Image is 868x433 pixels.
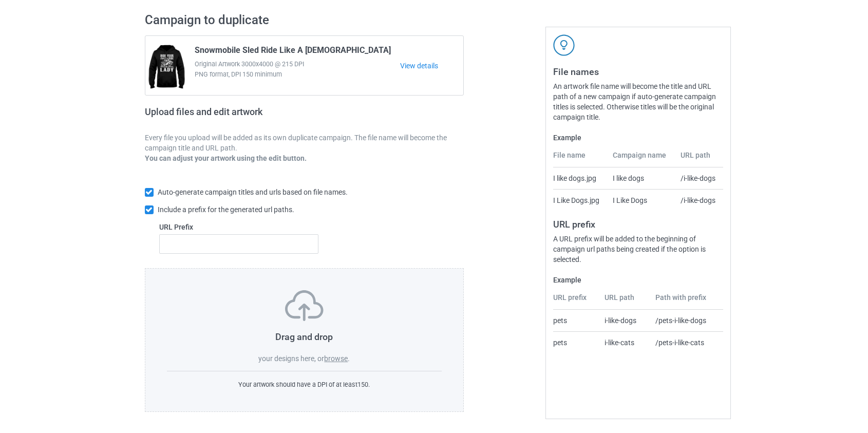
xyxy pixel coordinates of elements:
th: URL path [599,292,650,310]
span: PNG format, DPI 150 minimum [195,69,401,80]
label: URL Prefix [159,222,319,232]
span: your designs here, or [258,354,324,363]
td: i-like-dogs [599,310,650,331]
b: You can adjust your artwork using the edit button. [145,154,307,162]
td: pets [553,310,599,331]
td: pets [553,331,599,353]
span: Your artwork should have a DPI of at least 150 . [238,381,370,388]
td: i-like-cats [599,331,650,353]
h3: URL prefix [553,218,723,230]
td: /pets-i-like-dogs [650,310,723,331]
img: svg+xml;base64,PD94bWwgdmVyc2lvbj0iMS4wIiBlbmNvZGluZz0iVVRGLTgiPz4KPHN2ZyB3aWR0aD0iNDJweCIgaGVpZ2... [553,34,575,56]
td: /pets-i-like-cats [650,331,723,353]
span: Include a prefix for the generated url paths. [158,205,294,214]
h2: Campaign to duplicate [145,12,464,28]
label: Example [553,133,723,143]
span: . [348,354,350,363]
span: Original Artwork 3000x4000 @ 215 DPI [195,59,401,69]
label: Example [553,275,723,285]
th: Path with prefix [650,292,723,310]
div: An artwork file name will become the title and URL path of a new campaign if auto-generate campai... [553,81,723,122]
span: Auto-generate campaign titles and urls based on file names. [158,188,348,196]
img: svg+xml;base64,PD94bWwgdmVyc2lvbj0iMS4wIiBlbmNvZGluZz0iVVRGLTgiPz4KPHN2ZyB3aWR0aD0iNzVweCIgaGVpZ2... [285,290,324,321]
h3: File names [553,66,723,78]
th: URL path [675,150,723,167]
td: I Like Dogs [607,189,675,211]
td: I Like Dogs.jpg [553,189,607,211]
th: URL prefix [553,292,599,310]
td: /i-like-dogs [675,167,723,189]
span: Snowmobile Sled Ride Like A [DEMOGRAPHIC_DATA] [195,45,391,59]
th: Campaign name [607,150,675,167]
h2: Upload files and edit artwork [145,106,336,125]
td: I like dogs.jpg [553,167,607,189]
h3: Drag and drop [167,331,442,343]
td: I like dogs [607,167,675,189]
div: A URL prefix will be added to the beginning of campaign url paths being created if the option is ... [553,234,723,265]
th: File name [553,150,607,167]
p: Every file you upload will be added as its own duplicate campaign. The file name will become the ... [145,133,464,153]
a: View details [400,61,463,71]
label: browse [324,354,348,363]
td: /i-like-dogs [675,189,723,211]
